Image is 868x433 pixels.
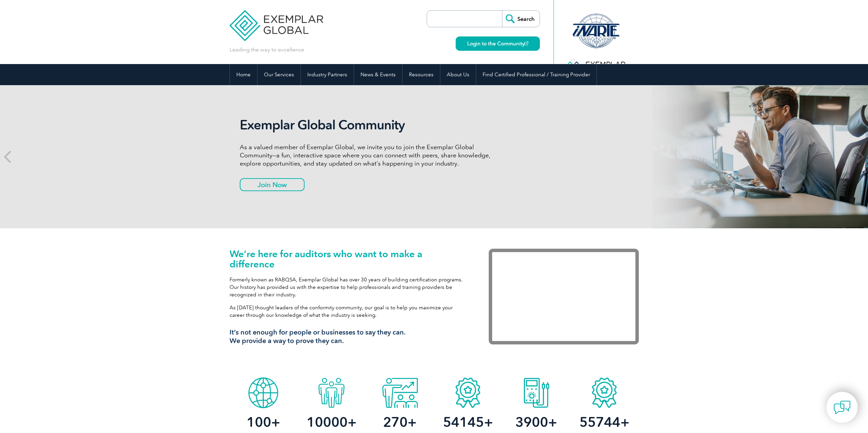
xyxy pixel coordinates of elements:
[230,304,468,319] p: As [DATE] thought leaders of the conformity community, our goal is to help you maximize your care...
[502,417,570,428] h2: +
[402,64,440,85] a: Resources
[230,328,468,345] h3: It’s not enough for people or businesses to say they can. We provide a way to prove they can.
[383,414,408,430] span: 270
[502,11,540,27] input: Search
[240,178,305,191] a: Join Now
[456,36,540,51] a: Login to the Community
[230,249,468,269] h1: We’re here for auditors who want to make a difference
[570,417,638,428] h2: +
[230,64,257,85] a: Home
[579,414,620,430] span: 55744
[476,64,597,85] a: Find Certified Professional / Training Provider
[301,64,354,85] a: Industry Partners
[258,64,300,85] a: Our Services
[354,64,402,85] a: News & Events
[240,117,496,133] h2: Exemplar Global Community
[489,249,639,344] iframe: Exemplar Global: Working together to make a difference
[230,276,468,298] p: Formerly known as RABQSA, Exemplar Global has over 30 years of building certification programs. O...
[230,417,298,428] h2: +
[366,417,434,428] h2: +
[247,414,271,430] span: 100
[240,143,496,168] p: As a valued member of Exemplar Global, we invite you to join the Exemplar Global Community—a fun,...
[515,414,548,430] span: 3900
[307,414,348,430] span: 10000
[434,417,502,428] h2: +
[525,42,528,45] img: open_square.png
[443,414,484,430] span: 54145
[834,399,851,416] img: contact-chat.png
[297,417,366,428] h2: +
[230,46,304,53] p: Leading the way to excellence
[440,64,476,85] a: About Us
